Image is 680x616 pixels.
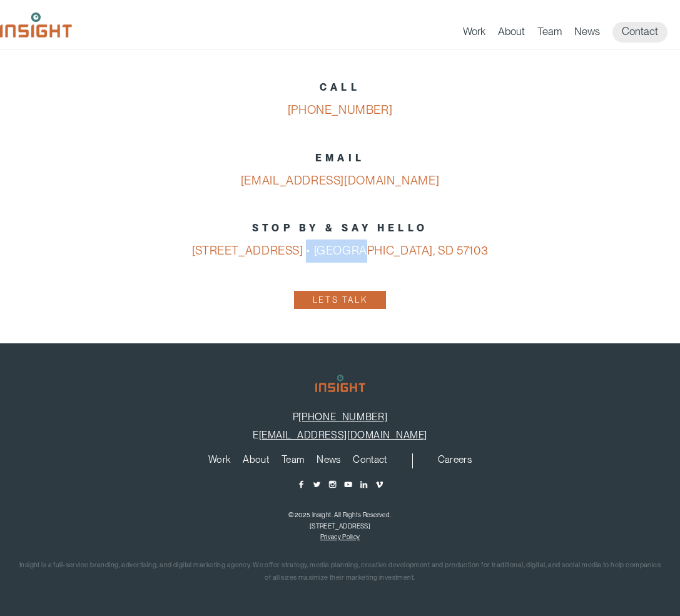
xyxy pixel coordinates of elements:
[208,455,230,468] a: Work
[297,480,306,489] a: Facebook
[317,533,363,540] nav: copyright navigation menu
[317,455,340,468] a: News
[320,81,360,93] strong: CALL
[320,533,360,540] a: Privacy Policy
[537,25,562,43] a: Team
[438,455,472,468] a: Careers
[375,480,384,489] a: Vimeo
[463,22,680,43] nav: primary navigation menu
[19,429,661,441] p: E
[574,25,600,43] a: News
[243,455,269,468] a: About
[19,559,661,585] p: Insight is a full-service branding, advertising, and digital marketing agency. We offer strategy,...
[432,453,478,468] nav: secondary navigation menu
[298,411,387,423] a: [PHONE_NUMBER]
[19,509,661,532] p: ©2025 Insight. All Rights Reserved. [STREET_ADDRESS]
[252,222,428,234] strong: STOP BY & SAY HELLO
[288,103,393,117] a: [PHONE_NUMBER]
[192,243,489,258] a: [STREET_ADDRESS] • [GEOGRAPHIC_DATA], SD 57103
[463,25,485,43] a: Work
[612,22,667,43] a: Contact
[328,480,337,489] a: Instagram
[498,25,525,43] a: About
[241,173,439,188] a: [EMAIL_ADDRESS][DOMAIN_NAME]
[312,480,322,489] a: Twitter
[343,480,353,489] a: YouTube
[353,455,387,468] a: Contact
[359,480,368,489] a: LinkedIn
[315,375,365,392] img: Insight Marketing Design
[294,291,387,309] a: Lets Talk
[259,429,427,441] a: [EMAIL_ADDRESS][DOMAIN_NAME]
[282,455,304,468] a: Team
[315,152,365,164] strong: EMAIL
[19,411,661,423] p: P
[202,453,413,468] nav: primary navigation menu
